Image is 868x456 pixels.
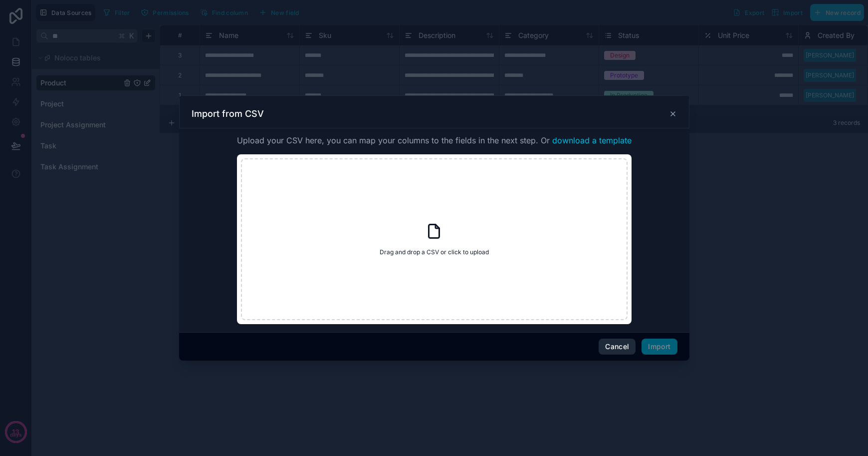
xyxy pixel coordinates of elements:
[599,339,636,355] button: Cancel
[380,248,489,256] span: Drag and drop a CSV or click to upload
[237,134,632,146] span: Upload your CSV here, you can map your columns to the fields in the next step. Or
[552,134,632,146] button: download a template
[192,108,264,120] h3: Import from CSV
